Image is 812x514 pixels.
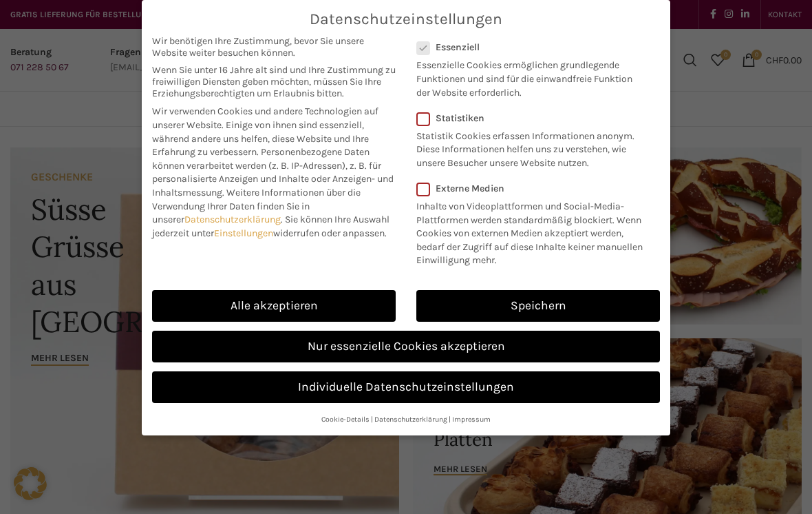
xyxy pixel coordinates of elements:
a: Cookie-Details [321,415,370,424]
a: Datenschutzerklärung [374,415,447,424]
a: Speichern [416,290,660,322]
a: Impressum [452,415,491,424]
a: Nur essenzielle Cookies akzeptieren [152,331,660,362]
span: Sie können Ihre Auswahl jederzeit unter widerrufen oder anpassen. [152,214,389,239]
span: Wir benötigen Ihre Zustimmung, bevor Sie unsere Website weiter besuchen können. [152,35,396,59]
span: Wir verwenden Cookies und andere Technologien auf unserer Website. Einige von ihnen sind essenzie... [152,105,378,158]
a: Individuelle Datenschutzeinstellungen [152,371,660,403]
a: Datenschutzerklärung [184,214,281,225]
span: Datenschutzeinstellungen [310,10,502,28]
span: Wenn Sie unter 16 Jahre alt sind und Ihre Zustimmung zu freiwilligen Diensten geben möchten, müss... [152,64,396,99]
label: Statistiken [416,112,642,124]
span: Weitere Informationen über die Verwendung Ihrer Daten finden Sie in unserer . [152,187,361,225]
p: Essenzielle Cookies ermöglichen grundlegende Funktionen und sind für die einwandfreie Funktion de... [416,53,642,99]
label: Essenziell [416,41,642,53]
a: Alle akzeptieren [152,290,396,322]
p: Inhalte von Videoplattformen und Social-Media-Plattformen werden standardmäßig blockiert. Wenn Co... [416,194,651,267]
span: Personenbezogene Daten können verarbeitet werden (z. B. IP-Adressen), z. B. für personalisierte A... [152,146,394,198]
p: Statistik Cookies erfassen Informationen anonym. Diese Informationen helfen uns zu verstehen, wie... [416,124,642,170]
label: Externe Medien [416,183,651,194]
a: Einstellungen [214,227,273,239]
